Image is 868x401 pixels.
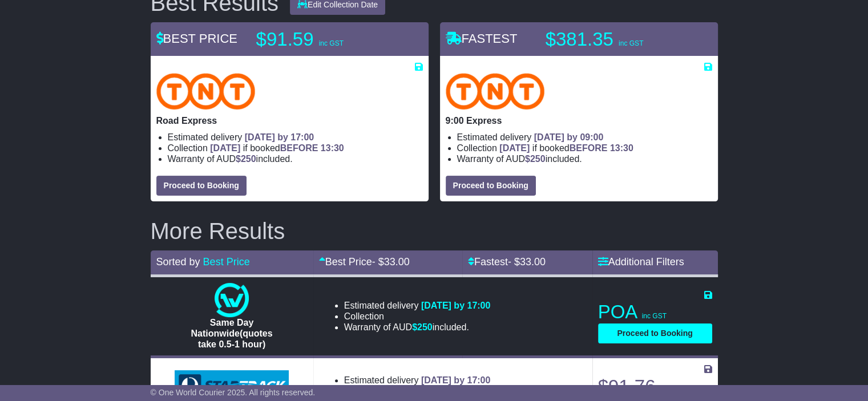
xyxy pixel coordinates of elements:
[468,256,546,268] a: Fastest- $33.00
[412,322,433,332] span: $
[241,154,256,164] span: 250
[534,132,604,142] span: [DATE] by 09:00
[203,256,250,268] a: Best Price
[384,256,410,268] span: 33.00
[619,39,643,47] span: inc GST
[280,143,318,153] span: BEFORE
[175,370,289,401] img: StarTrack: Express ATL
[457,153,712,164] li: Warranty of AUD included.
[156,31,237,46] span: BEST PRICE
[168,143,423,153] li: Collection
[191,318,273,349] span: Same Day Nationwide(quotes take 0.5-1 hour)
[151,218,718,244] h2: More Results
[319,256,410,268] a: Best Price- $33.00
[446,73,545,110] img: TNT Domestic: 9:00 Express
[642,312,667,320] span: inc GST
[598,256,684,268] a: Additional Filters
[520,256,546,268] span: 33.00
[210,143,240,153] span: [DATE]
[344,311,491,322] li: Collection
[598,323,712,343] button: Proceed to Booking
[344,375,520,386] li: Estimated delivery
[344,322,491,333] li: Warranty of AUD included.
[421,375,491,385] span: [DATE] by 17:00
[446,176,536,196] button: Proceed to Booking
[421,301,491,310] span: [DATE] by 17:00
[508,256,546,268] span: - $
[321,143,344,153] span: 13:30
[499,143,633,153] span: if booked
[168,132,423,143] li: Estimated delivery
[215,283,249,317] img: One World Courier: Same Day Nationwide(quotes take 0.5-1 hour)
[344,300,491,311] li: Estimated delivery
[525,154,546,164] span: $
[610,143,633,153] span: 13:30
[457,132,712,143] li: Estimated delivery
[210,143,344,153] span: if booked
[417,322,433,332] span: 250
[598,301,712,323] p: POA
[156,115,423,126] p: Road Express
[372,256,410,268] span: - $
[256,28,399,51] p: $91.59
[156,176,247,196] button: Proceed to Booking
[319,39,344,47] span: inc GST
[151,388,316,397] span: © One World Courier 2025. All rights reserved.
[530,154,546,164] span: 250
[457,143,712,153] li: Collection
[156,256,200,268] span: Sorted by
[236,154,256,164] span: $
[446,31,518,46] span: FASTEST
[168,153,423,164] li: Warranty of AUD included.
[446,115,712,126] p: 9:00 Express
[598,375,712,398] p: $91.76
[156,73,256,110] img: TNT Domestic: Road Express
[499,143,530,153] span: [DATE]
[570,143,608,153] span: BEFORE
[546,28,688,51] p: $381.35
[245,132,314,142] span: [DATE] by 17:00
